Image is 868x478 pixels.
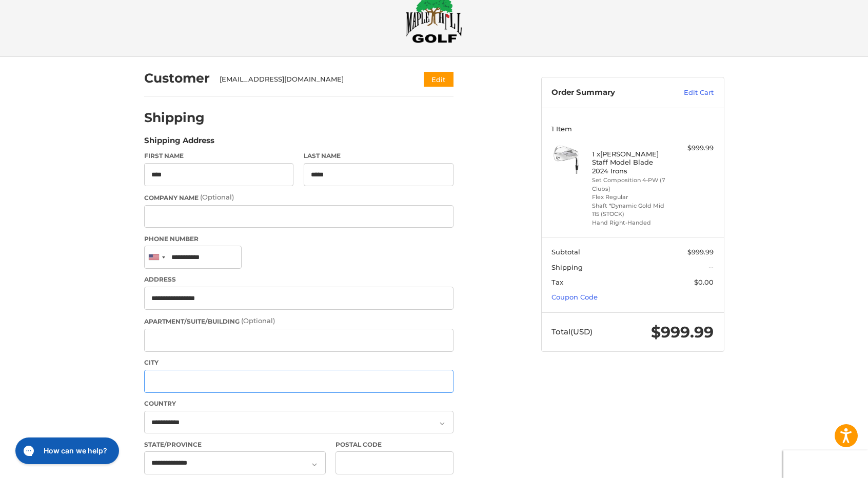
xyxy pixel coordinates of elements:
[662,88,714,98] a: Edit Cart
[651,323,714,342] span: $999.99
[551,88,662,98] h3: Order Summary
[592,218,670,227] li: Hand Right-Handed
[200,193,234,201] small: (Optional)
[336,440,453,449] label: Postal Code
[551,125,714,133] h3: 1 Item
[144,275,453,284] label: Address
[592,150,670,175] h4: 1 x [PERSON_NAME] Staff Model Blade 2024 Irons
[144,316,453,326] label: Apartment/Suite/Building
[144,440,326,449] label: State/Province
[673,143,714,153] div: $999.99
[551,263,583,271] span: Shipping
[241,316,275,325] small: (Optional)
[220,74,404,85] div: [EMAIL_ADDRESS][DOMAIN_NAME]
[551,327,593,336] span: Total (USD)
[592,202,670,218] li: Shaft *Dynamic Gold Mid 115 (STOCK)
[424,72,453,87] button: Edit
[144,234,453,244] label: Phone Number
[10,434,122,468] iframe: Gorgias live chat messenger
[551,278,563,286] span: Tax
[687,248,714,256] span: $999.99
[551,248,580,256] span: Subtotal
[304,151,453,161] label: Last Name
[144,151,294,161] label: First Name
[144,192,453,203] label: Company Name
[144,70,210,86] h2: Customer
[144,358,453,367] label: City
[592,176,670,193] li: Set Composition 4-PW (7 Clubs)
[592,193,670,202] li: Flex Regular
[144,399,453,408] label: Country
[694,278,714,286] span: $0.00
[145,246,168,268] div: United States: +1
[551,293,598,301] a: Coupon Code
[144,135,214,151] legend: Shipping Address
[783,450,868,478] iframe: Google Customer Reviews
[144,110,205,126] h2: Shipping
[708,263,714,271] span: --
